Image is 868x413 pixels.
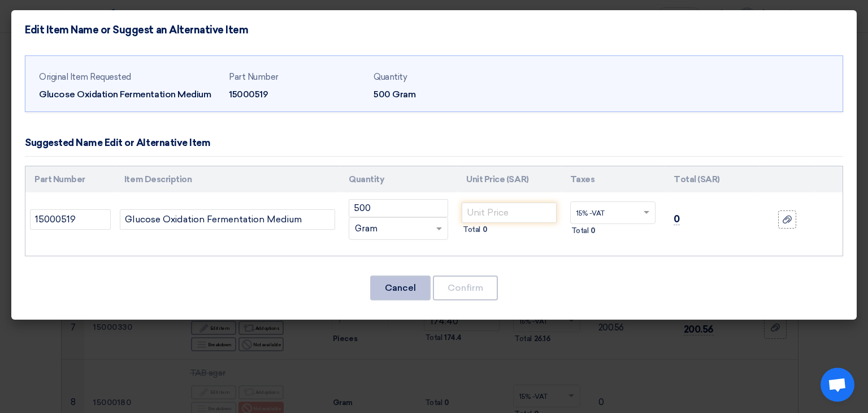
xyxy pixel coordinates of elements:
th: Taxes [561,166,665,193]
span: 0 [483,224,488,235]
div: 500 Gram [374,88,509,101]
div: Open chat [821,368,854,402]
th: Unit Price (SAR) [457,166,561,193]
span: Total [463,224,480,235]
input: Add Item Description [120,209,335,230]
div: Part Number [229,71,364,84]
span: Total [571,225,589,236]
button: Confirm [433,276,498,300]
input: Part Number [30,209,111,230]
input: Unit Price [462,203,556,223]
th: Total (SAR) [665,166,759,193]
div: Quantity [374,71,509,84]
div: Glucose Oxidation Fermentation Medium [39,88,220,101]
h4: Edit Item Name or Suggest an Alternative Item [25,24,248,36]
th: Part Number [25,166,115,193]
div: Original Item Requested [39,71,220,84]
ng-select: VAT [570,201,656,224]
th: Item Description [115,166,340,193]
span: 0 [591,225,596,236]
input: RFQ_STEP1.ITEMS.2.AMOUNT_TITLE [349,199,448,217]
div: Suggested Name Edit or Alternative Item [25,136,210,150]
th: Quantity [340,166,457,193]
span: 0 [674,213,680,225]
button: Cancel [370,276,431,300]
span: Gram [355,222,377,235]
div: 15000519 [229,88,364,101]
